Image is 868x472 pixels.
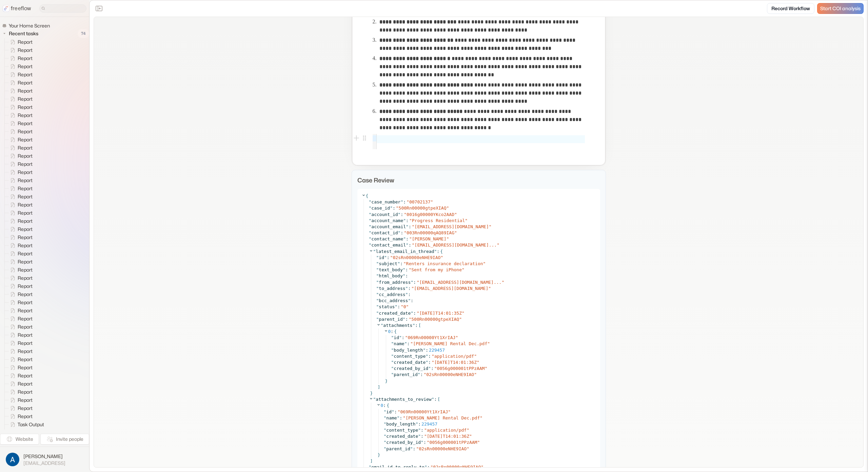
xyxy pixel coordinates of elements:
span: " [401,304,403,309]
span: Report [16,323,35,330]
a: Report [5,347,35,355]
span: " [465,218,468,223]
a: Report [5,404,35,412]
span: " [400,199,403,204]
a: Report [5,372,35,380]
span: " [406,292,408,297]
span: 74 [78,29,89,38]
span: " [391,341,394,346]
span: : [408,286,411,291]
span: to_address [379,286,405,291]
a: Report [5,136,35,144]
span: Report [16,177,35,184]
span: : [411,298,413,303]
span: Report [16,104,35,111]
span: " [398,230,401,235]
span: Report [16,405,35,412]
span: : [407,341,410,346]
span: " [410,341,413,346]
span: Task Output [16,421,46,428]
a: Report [5,290,35,298]
span: Report [16,39,35,45]
span: Report [16,112,35,119]
a: Report [5,217,35,225]
a: Report [5,388,35,396]
span: status [379,304,395,309]
span: " [376,286,379,291]
a: Task Output [5,420,47,429]
a: Report [5,250,35,258]
span: Task Output [16,429,46,436]
span: cc_address [379,292,405,297]
span: Report [16,267,35,273]
span: Report [16,372,35,379]
span: " [489,224,492,229]
span: " [384,255,387,260]
span: : [437,249,439,255]
a: Report [5,363,35,372]
a: Report [5,315,35,323]
span: " [406,304,409,309]
button: Close the sidebar [94,3,104,14]
span: Report [16,47,35,54]
a: Report [5,62,35,71]
span: " [412,242,415,248]
span: " [412,224,415,229]
span: " [406,286,408,291]
span: " [404,230,407,235]
span: Report [16,136,35,143]
span: " [369,236,372,241]
span: " [403,261,406,266]
span: " [447,205,449,211]
span: contact_name [371,236,403,241]
span: Report [16,201,35,208]
span: " [474,354,477,359]
a: Report [5,193,35,201]
a: Record Workflow [767,3,814,14]
span: Report [16,193,35,200]
span: " [403,236,406,241]
a: Start COI analysis [817,3,864,14]
span: : [428,360,431,365]
span: " [409,267,411,272]
span: : [408,292,411,297]
a: Report [5,282,35,290]
span: 003Rn00000qAQ89IAG [407,230,454,235]
span: " [432,354,434,359]
span: content_type [394,354,426,359]
span: " [369,199,372,204]
a: Report [5,119,35,127]
span: { [366,193,369,199]
span: text_body [379,267,402,272]
a: Report [5,331,35,339]
a: Report [5,355,35,363]
span: 0 [403,304,406,309]
span: " [405,341,407,346]
span: " [407,199,409,204]
span: [EMAIL_ADDRESS][DOMAIN_NAME]... [415,242,497,248]
span: case_number [371,199,400,204]
span: account_name [371,218,403,223]
span: " [391,348,394,353]
span: Report [16,185,35,192]
span: " [446,236,449,241]
span: " [399,335,402,340]
span: " [497,242,499,248]
span: : [387,255,390,260]
span: " [423,372,426,377]
span: Report [16,128,35,135]
span: " [412,323,415,328]
span: parent_id [379,317,402,322]
span: Report [16,71,35,78]
span: [PERSON_NAME] [412,236,447,241]
span: Report [16,234,35,241]
span: : [428,354,431,359]
span: " [409,317,411,322]
span: " [381,323,383,328]
span: " [408,298,411,303]
span: Report [16,144,35,151]
span: Report [16,242,35,249]
span: Report [16,79,35,86]
span: Report [16,307,35,314]
span: { [440,249,443,255]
